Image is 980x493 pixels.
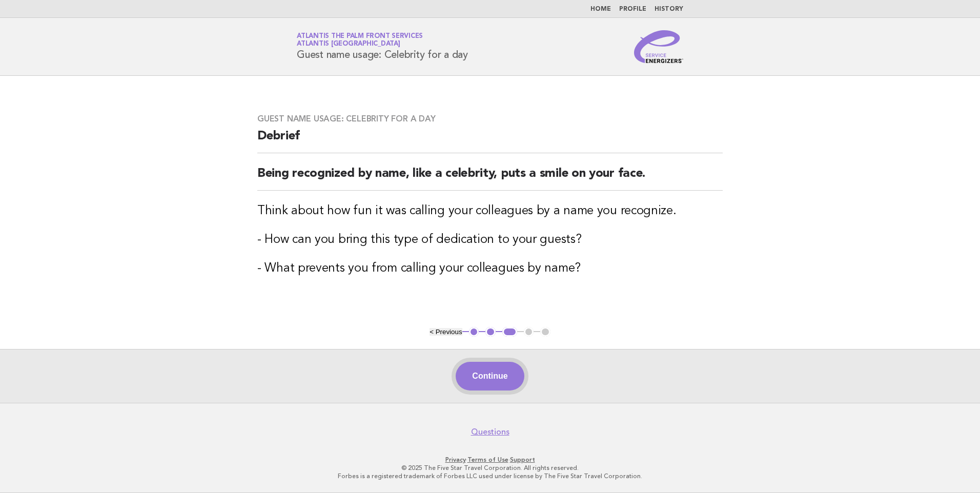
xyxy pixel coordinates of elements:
[297,33,468,60] h1: Guest name usage: Celebrity for a day
[471,427,509,437] a: Questions
[176,464,804,472] p: © 2025 The Five Star Travel Corporation. All rights reserved.
[655,6,683,12] a: History
[456,362,524,391] button: Continue
[502,327,517,337] button: 3
[619,6,646,12] a: Profile
[257,203,723,219] h3: Think about how fun it was calling your colleagues by a name you recognize.
[469,327,479,337] button: 1
[634,30,683,63] img: Service Energizers
[257,260,723,277] h3: - What prevents you from calling your colleagues by name?
[467,456,508,463] a: Terms of Use
[257,114,723,124] h3: Guest name usage: Celebrity for a day
[430,328,462,336] button: < Previous
[257,128,723,153] h2: Debrief
[510,456,535,463] a: Support
[485,327,496,337] button: 2
[176,456,804,464] p: · ·
[297,33,423,47] a: Atlantis The Palm Front ServicesAtlantis [GEOGRAPHIC_DATA]
[257,166,723,191] h2: Being recognized by name, like a celebrity, puts a smile on your face.
[257,232,723,248] h3: - How can you bring this type of dedication to your guests?
[590,6,611,12] a: Home
[445,456,466,463] a: Privacy
[176,472,804,480] p: Forbes is a registered trademark of Forbes LLC used under license by The Five Star Travel Corpora...
[297,41,400,48] span: Atlantis [GEOGRAPHIC_DATA]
